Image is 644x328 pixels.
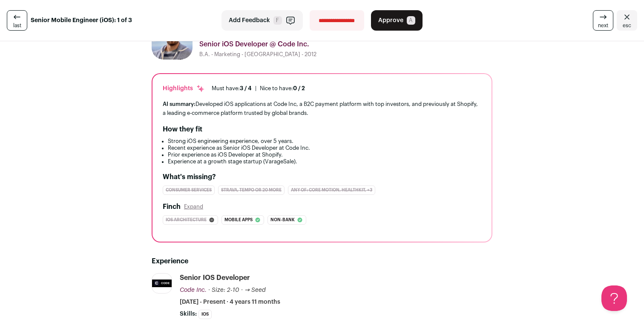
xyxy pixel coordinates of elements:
[163,101,195,107] span: AI summary:
[180,273,250,282] div: Senior iOS Developer
[244,287,266,293] span: → Seed
[199,51,492,58] div: B.A. - Marketing - [GEOGRAPHIC_DATA] - 2012
[212,85,305,92] ul: |
[152,280,172,287] img: e392b0aaa50647ffbd6e27763a5a84ab2e6bdae30d800ddbe6567a2239b16241.jpg
[180,298,280,306] span: [DATE] - Present · 4 years 11 months
[221,10,303,31] button: Add Feedback F
[288,185,375,195] div: Any of: Core Motion, HealthKit, +3
[152,256,492,266] h2: Experience
[407,16,415,25] span: A
[293,86,305,91] span: 0 / 2
[240,86,252,91] span: 3 / 4
[601,285,627,311] iframe: Help Scout Beacon - Open
[198,310,212,319] li: iOS
[166,216,207,224] span: Ios architecture
[7,10,27,31] a: last
[212,85,252,92] div: Must have:
[260,85,305,92] div: Nice to have:
[598,22,608,29] span: next
[623,22,631,29] span: esc
[163,100,481,117] div: Developed iOS applications at Code Inc, a B2C payment platform with top investors, and previously...
[270,216,295,224] span: Non-bank
[163,172,481,182] h2: What's missing?
[180,287,207,293] span: Code Inc.
[273,16,282,25] span: F
[163,202,181,212] h2: Finch
[378,16,403,25] span: Approve
[199,39,492,49] div: Senior iOS Developer @ Code Inc.
[617,10,637,31] a: Close
[163,124,202,134] h2: How they fit
[168,158,481,165] li: Experience at a growth stage startup (VarageSale).
[593,10,613,31] a: next
[241,286,243,294] span: ·
[218,185,285,195] div: Strava, Tempo or 20 more
[163,84,205,93] div: Highlights
[13,22,21,29] span: last
[168,138,481,145] li: Strong iOS engineering experience, over 5 years.
[184,203,203,210] button: Expand
[168,145,481,151] li: Recent experience as Senior iOS Developer at Code Inc.
[168,151,481,158] li: Prior experience as iOS Developer at Shopify.
[229,16,270,25] span: Add Feedback
[371,10,423,31] button: Approve A
[31,16,132,25] strong: Senior Mobile Engineer (iOS): 1 of 3
[224,216,253,224] span: Mobile apps
[208,287,239,293] span: · Size: 2-10
[163,185,215,195] div: Consumer Services
[180,310,197,318] span: Skills:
